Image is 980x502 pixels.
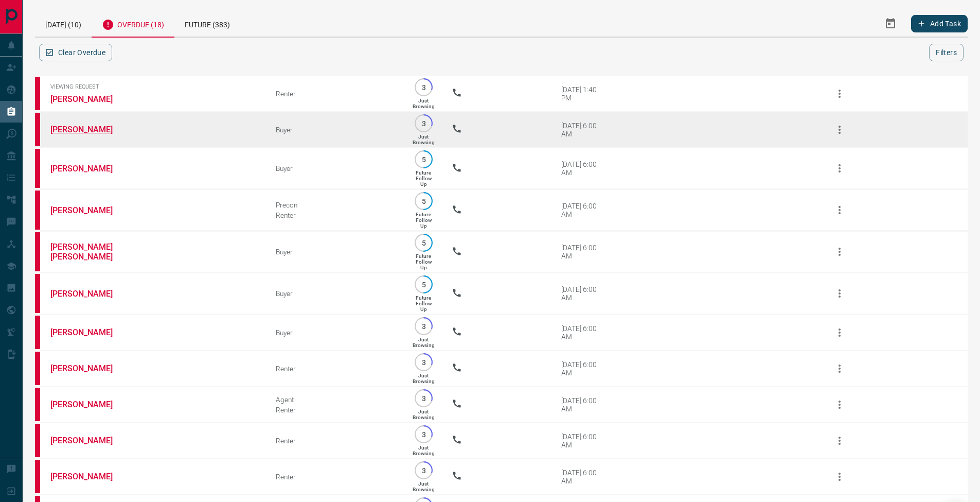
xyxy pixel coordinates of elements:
a: [PERSON_NAME] [50,472,128,481]
span: Viewing Request [50,83,260,90]
div: Buyer [276,289,396,298]
div: [DATE] 6:00 AM [561,432,605,449]
a: [PERSON_NAME] [50,125,128,134]
div: Renter [276,406,396,414]
div: Renter [276,365,396,373]
a: [PERSON_NAME] [50,436,128,445]
button: Select Date Range [878,11,903,36]
a: [PERSON_NAME] [50,327,128,337]
div: [DATE] 1:40 PM [561,85,605,102]
p: Future Follow Up [416,253,432,270]
p: 3 [420,83,427,91]
p: Just Browsing [413,373,435,384]
div: Renter [276,211,396,219]
div: [DATE] 6:00 AM [561,324,605,341]
div: property.ca [35,460,40,493]
a: [PERSON_NAME] [50,400,128,409]
div: Renter [276,437,396,445]
a: [PERSON_NAME] [50,363,128,373]
a: [PERSON_NAME] [50,289,128,299]
p: 3 [420,119,427,127]
div: [DATE] 6:00 AM [561,202,605,218]
p: 5 [420,155,427,163]
p: Just Browsing [413,409,435,420]
button: Add Task [911,15,968,32]
p: Just Browsing [413,337,435,348]
div: property.ca [35,191,40,230]
p: 3 [420,394,427,402]
div: Overdue (18) [92,10,174,38]
button: Clear Overdue [39,44,112,61]
div: property.ca [35,424,40,457]
div: [DATE] 6:00 AM [561,160,605,177]
p: Just Browsing [413,134,435,145]
div: [DATE] 6:00 AM [561,244,605,260]
div: property.ca [35,77,40,110]
div: Renter [276,473,396,481]
div: [DATE] 6:00 AM [561,122,605,138]
p: Future Follow Up [416,170,432,187]
div: Renter [276,90,396,98]
p: 3 [420,466,427,474]
a: [PERSON_NAME] [PERSON_NAME] [50,242,128,262]
a: [PERSON_NAME] [50,205,128,215]
div: property.ca [35,149,40,188]
button: Filters [929,44,964,61]
p: 3 [420,358,427,366]
div: property.ca [35,232,40,271]
div: property.ca [35,316,40,349]
div: Buyer [276,328,396,337]
p: 3 [420,430,427,438]
p: Future Follow Up [416,295,432,312]
div: Agent [276,395,396,404]
p: Just Browsing [413,98,435,109]
p: Future Follow Up [416,212,432,229]
div: property.ca [35,274,40,313]
div: [DATE] 6:00 AM [561,360,605,377]
div: [DATE] 6:00 AM [561,285,605,302]
p: 5 [420,239,427,247]
div: [DATE] 6:00 AM [561,469,605,485]
div: property.ca [35,352,40,385]
div: [DATE] (10) [35,10,92,37]
p: 5 [420,281,427,288]
div: property.ca [35,388,40,421]
div: property.ca [35,113,40,146]
div: [DATE] 6:00 AM [561,396,605,413]
div: Precon [276,201,396,209]
p: 3 [420,322,427,330]
div: Buyer [276,126,396,134]
p: Just Browsing [413,445,435,456]
div: Buyer [276,164,396,172]
p: Just Browsing [413,481,435,492]
p: 5 [420,197,427,205]
div: Future (383) [174,10,240,37]
a: [PERSON_NAME] [50,164,128,174]
div: Buyer [276,248,396,256]
a: [PERSON_NAME] [50,94,128,104]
